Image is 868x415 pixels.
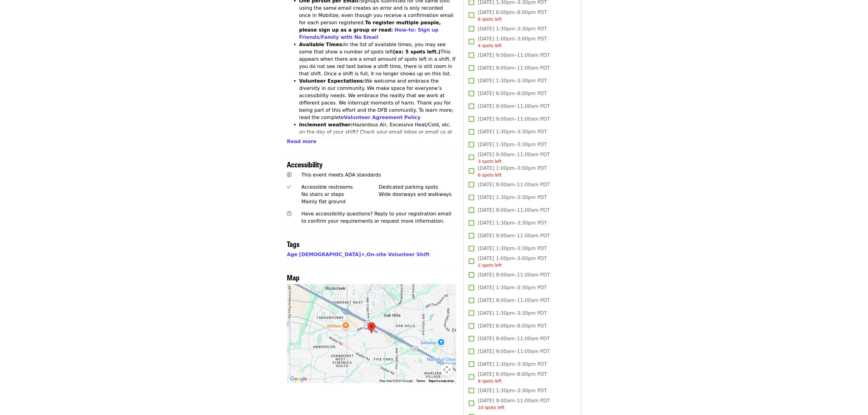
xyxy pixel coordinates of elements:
[478,90,547,97] span: [DATE] 6:00pm–8:00pm PDT
[299,27,439,40] a: How-to: Sign up Friends/Family with No Email
[478,207,550,214] span: [DATE] 9:00am–11:00am PDT
[287,238,300,249] span: Tags
[478,348,550,355] span: [DATE] 9:00am–11:00am PDT
[287,138,317,145] button: Read more
[478,103,550,110] span: [DATE] 9:00am–11:00am PDT
[478,379,502,383] span: 8 spots left
[289,375,309,383] img: Google
[478,397,550,411] span: [DATE] 9:00am–11:00am PDT
[287,272,300,283] span: Map
[478,322,547,330] span: [DATE] 6:00pm–8:00pm PDT
[287,172,292,178] i: universal-access icon
[478,194,547,201] span: [DATE] 1:30pm–3:30pm PDT
[478,181,550,188] span: [DATE] 9:00am–11:00am PDT
[478,310,547,317] span: [DATE] 1:30pm–3:30pm PDT
[478,25,547,33] span: [DATE] 1:30pm–3:30pm PDT
[301,198,379,205] div: Mainly flat ground
[299,122,353,128] strong: Inclement weather:
[478,52,550,59] span: [DATE] 9:00am–11:00am PDT
[299,77,456,121] li: We welcome and embrace the diversity in our community. We make space for everyone’s accessibility...
[478,297,550,304] span: [DATE] 9:00am–11:00am PDT
[287,139,317,144] span: Read more
[478,64,550,72] span: [DATE] 9:00am–11:00am PDT
[301,172,381,178] span: This event meets ADA standards
[441,364,453,376] button: Map camera controls
[393,49,441,55] strong: (ex: 5 spots left.)
[478,141,547,148] span: [DATE] 1:30pm–3:30pm PDT
[478,128,547,135] span: [DATE] 1:30pm–3:30pm PDT
[289,375,309,383] a: Open this area in Google Maps (opens a new window)
[478,9,547,22] span: [DATE] 6:00pm–8:00pm PDT
[478,77,547,84] span: [DATE] 1:30pm–3:30pm PDT
[301,211,451,224] span: Have accessibility questions? Reply to your registration email to confirm your requirements or re...
[478,43,502,48] span: 4 spots left
[478,245,547,252] span: [DATE] 1:30pm–3:30pm PDT
[478,263,502,268] span: 2 spots left
[429,379,454,382] a: Report a map error
[478,271,550,279] span: [DATE] 9:00am–11:00am PDT
[478,284,547,291] span: [DATE] 1:30pm–3:30pm PDT
[478,219,547,227] span: [DATE] 1:30pm–3:30pm PDT
[478,17,502,22] span: 8 spots left
[299,20,441,33] strong: To register multiple people, please sign up as a group or read:
[344,115,421,120] a: Volunteer Agreement Policy
[478,151,550,165] span: [DATE] 9:00am–11:00am PDT
[478,255,547,269] span: [DATE] 1:00pm–3:00pm PDT
[379,379,413,382] span: Map data ©2025 Google
[299,42,344,47] strong: Available Times:
[287,159,323,170] span: Accessibility
[478,335,550,342] span: [DATE] 9:00am–11:00am PDT
[379,191,456,198] div: Wide doorways and walkways
[478,159,502,164] span: 3 spots left
[478,173,502,177] span: 6 spots left
[478,35,547,49] span: [DATE] 1:00pm–3:00pm PDT
[299,78,365,84] strong: Volunteer Expectations:
[287,252,367,257] span: ,
[478,115,550,123] span: [DATE] 9:00am–11:00am PDT
[299,41,456,77] li: In the list of available times, you may see some that show a number of spots left This appears wh...
[287,252,365,257] a: Age [DEMOGRAPHIC_DATA]+
[299,121,456,158] li: Hazardous Air, Excessive Heat/Cold, etc. on the day of your shift? Check your email inbox or emai...
[301,183,379,191] div: Accessible restrooms
[287,184,291,190] i: check icon
[367,252,430,257] a: On-site Volunteer Shift
[478,165,547,178] span: [DATE] 1:00pm–3:00pm PDT
[478,232,550,239] span: [DATE] 9:00am–11:00am PDT
[478,361,547,368] span: [DATE] 1:30pm–3:30pm PDT
[301,191,379,198] div: No stairs or steps
[478,405,504,410] span: 10 spots left
[287,211,292,217] i: question-circle icon
[379,183,456,191] div: Dedicated parking spots
[416,379,425,382] a: Terms (opens in new tab)
[478,387,547,394] span: [DATE] 1:30pm–3:30pm PDT
[478,371,547,384] span: [DATE] 6:00pm–8:00pm PDT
